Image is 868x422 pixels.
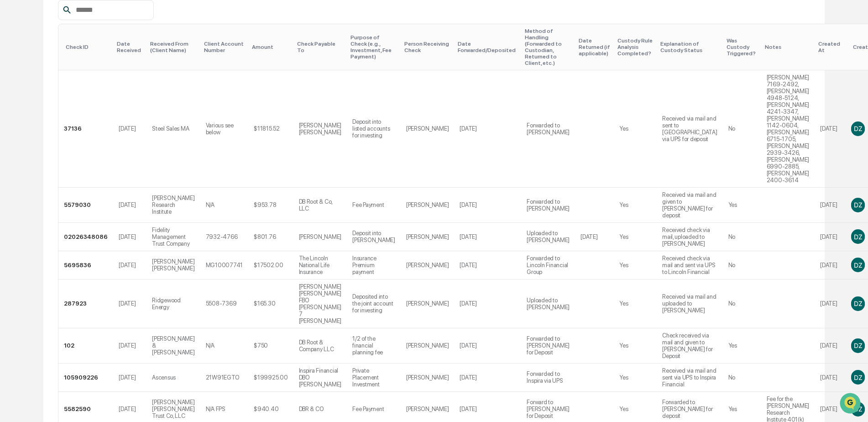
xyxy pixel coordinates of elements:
td: $165.30 [248,280,293,328]
td: Yes [614,223,657,251]
td: Forwarded to Inspira via UPS [521,364,575,392]
span: Data Lookup [18,132,58,142]
td: [DATE] [113,223,146,251]
td: [DATE] [815,188,846,223]
span: DZ [854,125,862,132]
div: Toggle SortBy [765,44,811,50]
td: [DATE] [454,280,521,328]
td: [PERSON_NAME] [401,251,455,280]
td: Yes [614,188,657,223]
td: [DATE] [113,328,146,364]
td: Yes [614,70,657,188]
span: DZ [854,233,862,241]
td: [DATE] [454,70,521,188]
td: Inspira Financial DBO [PERSON_NAME] [293,364,347,392]
td: Yes [614,328,657,364]
div: 🗄️ [66,116,73,123]
a: Powered byPylon [64,154,110,162]
td: MG10007741 [200,251,248,280]
td: 287923 [58,280,113,328]
td: [DATE] [113,251,146,280]
td: No [723,251,761,280]
td: 02026348086 [58,223,113,251]
td: Deposited into the joint account for investing [347,280,401,328]
div: Toggle SortBy [117,41,143,53]
td: No [723,364,761,392]
td: Various see below [200,70,248,188]
td: N/A [200,188,248,223]
td: Steel Sales MA [146,70,200,188]
td: Yes [614,364,657,392]
div: Toggle SortBy [150,41,197,53]
td: Received via mail and given to [PERSON_NAME] for deposit [657,188,723,223]
td: [PERSON_NAME] Research Institute [146,188,200,223]
td: DB Root & Co, LLC [293,188,347,223]
td: [DATE] [113,364,146,392]
td: DB Root & Company LLC [293,328,347,364]
span: Attestations [75,115,113,124]
td: [PERSON_NAME] [401,280,455,328]
span: Pylon [91,155,110,162]
td: Received check via mail, uploaded to [PERSON_NAME] [657,223,723,251]
td: Received check via mail and sent via UPS to Lincoln Financial [657,251,723,280]
div: Toggle SortBy [66,44,110,50]
img: 1746055101610-c473b297-6a78-478c-a979-82029cc54cd1 [9,70,26,86]
div: Toggle SortBy [204,41,245,53]
td: Received via mail and sent via UPS to Inspira Financial [657,364,723,392]
td: [PERSON_NAME] [401,188,455,223]
span: DZ [854,342,862,349]
div: Toggle SortBy [579,37,610,57]
td: 5579030 [58,188,113,223]
td: Forwarded to [PERSON_NAME] [521,70,575,188]
td: [PERSON_NAME] [401,70,455,188]
td: [DATE] [815,70,846,188]
td: Yes [723,188,761,223]
td: Received via mail and sent to [GEOGRAPHIC_DATA] via UPS for deposit [657,70,723,188]
td: Received via mail and uploaded to [PERSON_NAME] [657,280,723,328]
td: $11815.52 [248,70,293,188]
td: [DATE] [815,280,846,328]
td: No [723,223,761,251]
div: Toggle SortBy [404,41,451,53]
td: 37136 [58,70,113,188]
td: Yes [614,251,657,280]
td: Check received via mail and given to [PERSON_NAME] for Deposit [657,328,723,364]
td: [PERSON_NAME] [PERSON_NAME] [146,251,200,280]
a: 🖐️Preclearance [5,111,63,128]
td: [DATE] [815,251,846,280]
td: [DATE] [815,223,846,251]
td: [PERSON_NAME] [293,223,347,251]
td: 5508-7369 [200,280,248,328]
td: $199925.00 [248,364,293,392]
td: Forwarded to Lincoln Financial Group [521,251,575,280]
td: Deposit into listed accounts for investing [347,70,401,188]
td: 21W91EGTO [200,364,248,392]
td: Yes [614,280,657,328]
span: DZ [854,261,862,269]
td: [DATE] [454,188,521,223]
td: Forwarded to [PERSON_NAME] [521,188,575,223]
td: 5695836 [58,251,113,280]
div: Toggle SortBy [525,28,571,66]
td: $801.76 [248,223,293,251]
td: 102 [58,328,113,364]
td: $17502.00 [248,251,293,280]
div: Toggle SortBy [350,34,397,60]
td: The Lincoln National Life Insurance [293,251,347,280]
td: Private Placement Investment [347,364,401,392]
td: $953.78 [248,188,293,223]
td: [PERSON_NAME] & [PERSON_NAME] [146,328,200,364]
td: [DATE] [454,364,521,392]
div: We're available if you need us! [31,79,115,86]
div: Toggle SortBy [458,41,518,53]
td: [PERSON_NAME] [PERSON_NAME] FBO [PERSON_NAME] 7 [PERSON_NAME] [293,280,347,328]
td: 1/2 of the financial planning fee [347,328,401,364]
td: [DATE] [113,70,146,188]
div: Toggle SortBy [660,41,719,53]
td: No [723,70,761,188]
td: [DATE] [815,364,846,392]
td: Fidelity Management Trust Company [146,223,200,251]
span: Preclearance [18,115,59,124]
div: Start new chat [31,70,150,79]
